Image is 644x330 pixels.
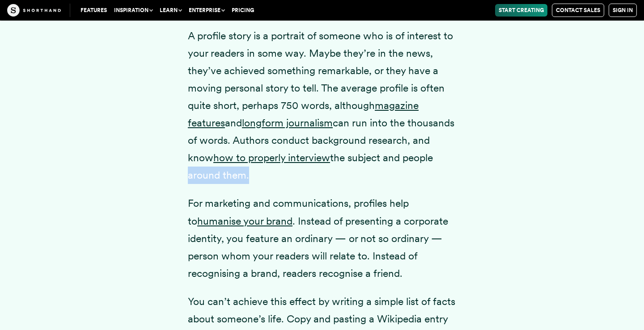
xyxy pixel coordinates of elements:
a: Start Creating [495,4,547,17]
a: Pricing [228,4,258,17]
button: Enterprise [185,4,228,17]
button: Inspiration [110,4,156,17]
button: Learn [156,4,185,17]
a: humanise your brand [197,215,292,227]
a: Contact Sales [552,4,604,17]
a: how to properly interview [213,151,330,164]
a: Features [77,4,110,17]
a: Sign in [609,4,637,17]
img: The Craft [7,4,61,17]
p: A profile story is a portrait of someone who is of interest to your readers in some way. Maybe th... [188,27,456,184]
a: longform journalism [242,117,333,129]
p: For marketing and communications, profiles help to . Instead of presenting a corporate identity, ... [188,195,456,282]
